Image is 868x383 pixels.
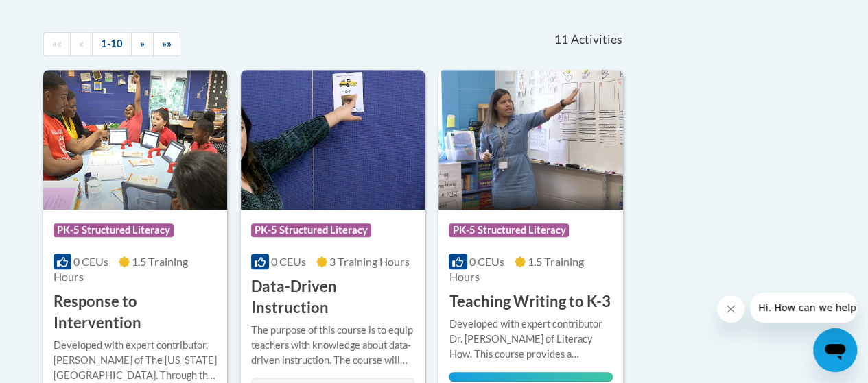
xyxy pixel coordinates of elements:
[43,70,227,210] img: Course Logo
[70,32,93,56] a: Previous
[43,32,71,56] a: Begining
[449,291,610,312] h3: Teaching Writing to K-3
[251,223,371,237] span: PK-5 Structured Literacy
[162,38,172,49] span: »»
[52,38,62,49] span: ««
[153,32,180,56] a: End
[438,70,622,210] img: Course Logo
[54,338,217,383] div: Developed with expert contributor, [PERSON_NAME] of The [US_STATE][GEOGRAPHIC_DATA]. Through this...
[54,223,174,237] span: PK-5 Structured Literacy
[449,223,569,237] span: PK-5 Structured Literacy
[813,328,857,372] iframe: Button to launch messaging window
[717,295,744,323] iframe: Close message
[8,10,111,21] span: Hi. How can we help?
[469,255,504,268] span: 0 CEUs
[241,70,425,210] img: Course Logo
[449,317,612,362] div: Developed with expert contributor Dr. [PERSON_NAME] of Literacy How. This course provides a resea...
[449,372,612,382] div: Your progress
[329,255,410,268] span: 3 Training Hours
[140,38,145,49] span: »
[554,32,568,47] span: 11
[251,323,414,368] div: The purpose of this course is to equip teachers with knowledge about data-driven instruction. The...
[92,32,132,56] a: 1-10
[271,255,306,268] span: 0 CEUs
[570,32,622,47] span: Activities
[750,293,857,323] iframe: Message from company
[73,255,108,268] span: 0 CEUs
[131,32,154,56] a: Next
[54,291,217,334] h3: Response to Intervention
[79,38,84,49] span: «
[251,276,414,319] h3: Data-Driven Instruction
